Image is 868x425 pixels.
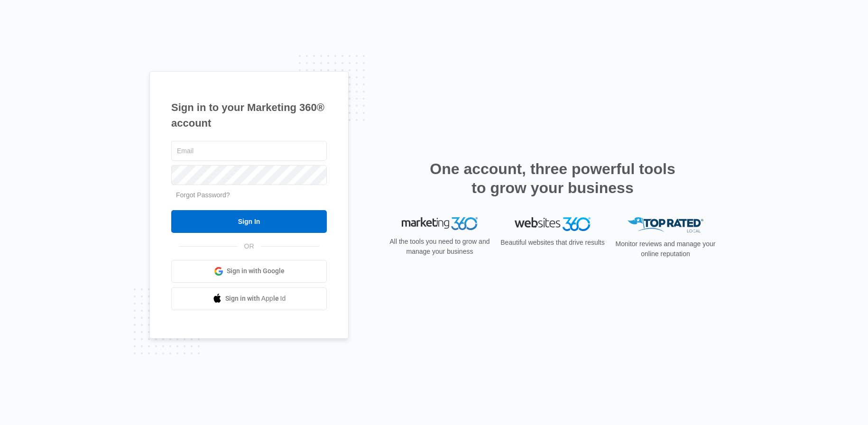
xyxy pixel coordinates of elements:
a: Forgot Password? [176,191,230,199]
img: Marketing 360 [402,217,478,231]
a: Sign in with Google [171,260,327,283]
p: All the tools you need to grow and manage your business [387,237,493,257]
input: Email [171,141,327,161]
p: Monitor reviews and manage your online reputation [612,239,719,259]
span: Sign in with Google [227,266,285,276]
p: Beautiful websites that drive results [499,238,606,248]
a: Sign in with Apple Id [171,287,327,310]
img: Top Rated Local [628,217,703,233]
input: Sign In [171,210,327,233]
span: Sign in with Apple Id [225,294,286,304]
img: Websites 360 [515,217,591,231]
span: OR [238,241,261,251]
h1: Sign in to your Marketing 360® account [171,100,327,131]
h2: One account, three powerful tools to grow your business [427,159,678,197]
